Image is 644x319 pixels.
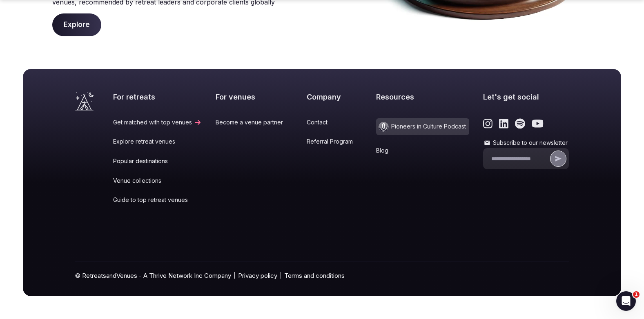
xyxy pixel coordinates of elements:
[113,137,202,146] a: Explore retreat venues
[376,146,469,155] a: Blog
[532,118,544,129] a: Link to the retreats and venues Youtube page
[307,118,363,126] a: Contact
[75,92,94,111] a: Visit the homepage
[113,92,202,102] h2: For retreats
[75,261,569,296] div: © RetreatsandVenues - A Thrive Network Inc Company
[52,20,101,29] a: Explore
[238,271,277,280] a: Privacy policy
[499,118,508,129] a: Link to the retreats and venues LinkedIn page
[376,118,469,135] a: Pioneers in Culture Podcast
[376,92,469,102] h2: Resources
[284,271,345,280] a: Terms and conditions
[307,137,363,146] a: Referral Program
[52,13,101,36] span: Explore
[113,177,202,185] a: Venue collections
[483,139,569,147] label: Subscribe to our newsletter
[515,118,525,129] a: Link to the retreats and venues Spotify page
[633,291,640,298] span: 1
[483,118,492,129] a: Link to the retreats and venues Instagram page
[113,157,202,165] a: Popular destinations
[307,92,363,102] h2: Company
[616,291,636,311] iframe: Intercom live chat
[216,92,293,102] h2: For venues
[483,92,569,102] h2: Let's get social
[113,118,202,126] a: Get matched with top venues
[113,196,202,204] a: Guide to top retreat venues
[216,118,293,126] a: Become a venue partner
